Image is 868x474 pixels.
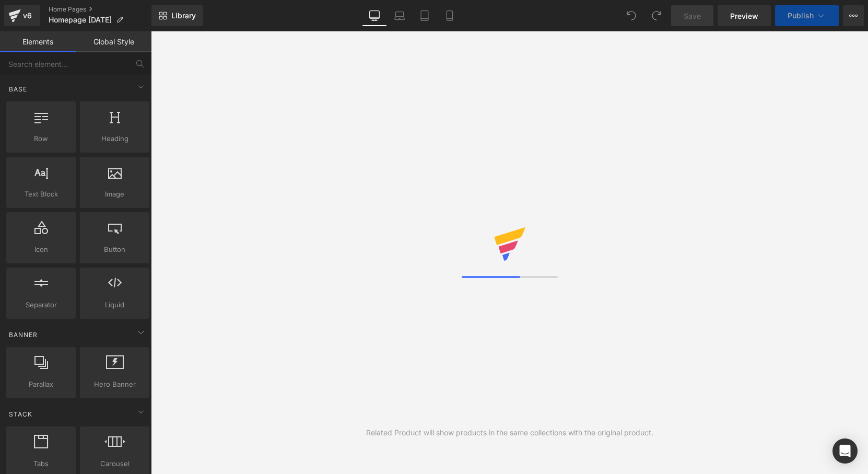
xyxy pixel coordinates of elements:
span: Banner [8,330,39,340]
a: Mobile [437,5,462,26]
div: Related Product will show products in the same collections with the original product. [366,427,653,438]
span: Library [171,11,196,20]
a: Home Pages [49,5,151,14]
span: Button [83,244,146,255]
a: Global Style [76,31,151,52]
a: Preview [718,5,771,26]
span: Save [684,10,701,21]
a: New Library [151,5,203,26]
a: v6 [4,5,40,26]
div: Open Intercom Messenger [832,438,858,464]
div: v6 [21,9,34,22]
span: Homepage [DATE] [49,16,112,24]
span: Icon [9,244,73,255]
button: Undo [621,5,642,26]
span: Row [9,133,73,144]
span: Liquid [83,299,146,310]
span: Heading [83,133,146,144]
a: Tablet [412,5,437,26]
span: Image [83,189,146,200]
a: Desktop [362,5,387,26]
button: More [843,5,864,26]
button: Redo [646,5,667,26]
span: Preview [730,10,758,21]
span: Publish [788,11,814,20]
span: Parallax [9,379,73,390]
span: Text Block [9,189,73,200]
span: Separator [9,299,73,310]
a: Laptop [387,5,412,26]
span: Tabs [9,458,73,469]
span: Carousel [83,458,146,469]
span: Base [8,84,28,94]
button: Publish [775,5,839,26]
span: Hero Banner [83,379,146,390]
span: Stack [8,409,33,419]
